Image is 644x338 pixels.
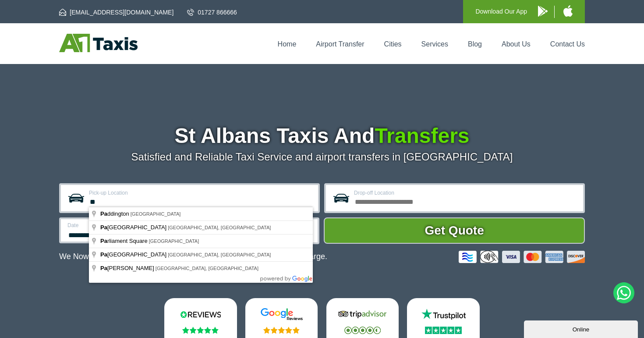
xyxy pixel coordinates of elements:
img: A1 Taxis iPhone App [563,5,573,17]
span: rliament Square [100,238,149,244]
h1: St Albans Taxis And [59,125,585,146]
img: Stars [263,327,300,334]
img: Tripadvisor [336,308,389,321]
p: Download Our App [475,6,527,17]
img: Stars [344,327,381,334]
span: [GEOGRAPHIC_DATA], [GEOGRAPHIC_DATA] [168,225,271,230]
a: About Us [502,40,531,48]
a: Home [278,40,297,48]
a: [EMAIL_ADDRESS][DOMAIN_NAME] [59,8,173,17]
a: Cities [384,40,402,48]
a: Blog [468,40,482,48]
img: Credit And Debit Cards [459,251,585,263]
span: ddington [100,210,131,217]
label: Pick-up Location [89,190,313,196]
span: [GEOGRAPHIC_DATA], [GEOGRAPHIC_DATA] [168,252,271,257]
img: Reviews.io [174,308,227,321]
img: Stars [425,327,462,334]
p: Satisfied and Reliable Taxi Service and airport transfers in [GEOGRAPHIC_DATA] [59,151,585,163]
span: Transfers [375,124,469,147]
span: [GEOGRAPHIC_DATA] [149,238,199,244]
label: Drop-off Location [354,190,578,196]
span: Pa [100,210,107,217]
span: [GEOGRAPHIC_DATA], [GEOGRAPHIC_DATA] [156,266,258,271]
img: Google [255,308,308,321]
a: 01727 866666 [187,8,237,17]
img: A1 Taxis St Albans LTD [59,34,138,52]
span: Pa [100,265,107,271]
a: Contact Us [550,40,585,48]
img: Stars [182,327,219,334]
a: Airport Transfer [316,40,364,48]
span: [GEOGRAPHIC_DATA] [100,224,168,231]
a: Services [421,40,448,48]
span: [GEOGRAPHIC_DATA] [100,251,168,258]
span: [GEOGRAPHIC_DATA] [131,211,181,217]
span: Pa [100,251,107,258]
label: Date [67,223,180,228]
iframe: chat widget [524,319,640,338]
span: [PERSON_NAME] [100,265,156,271]
img: Trustpilot [417,308,470,321]
button: Get Quote [324,217,585,244]
span: Pa [100,224,107,231]
p: We Now Accept Card & Contactless Payment In [59,252,327,261]
span: Pa [100,238,107,244]
img: A1 Taxis Android App [538,6,548,17]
